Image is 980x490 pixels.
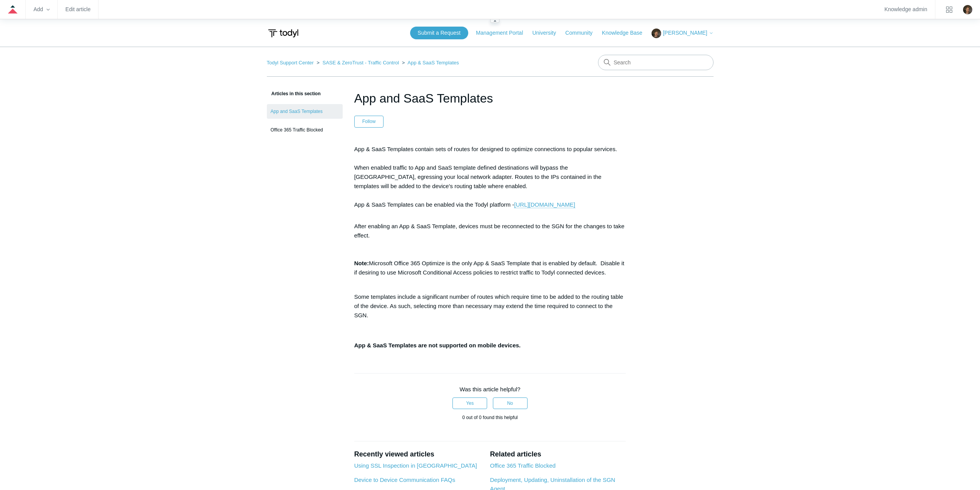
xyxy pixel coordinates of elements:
span: [PERSON_NAME] [663,30,707,36]
zd-hc-resizer: Guide navigation [490,19,499,23]
strong: Note: [354,260,369,266]
button: Follow Article [354,116,384,127]
a: Device to Device Communication FAQs [354,477,456,483]
a: Management Portal [476,29,531,37]
a: [URL][DOMAIN_NAME] [514,201,575,208]
button: This article was helpful [452,397,487,409]
a: Edit article [65,7,90,12]
a: App & SaaS Templates [407,60,459,66]
h2: Recently viewed articles [354,449,482,460]
a: Office 365 Traffic Blocked [267,123,343,137]
zd-hc-trigger: Click your profile icon to open the profile menu [963,5,972,14]
p: Some templates include a significant number of routes which require time to be added to the routi... [354,292,626,320]
img: Todyl Support Center Help Center home page [267,26,300,40]
button: This article was not helpful [493,397,528,409]
li: Todyl Support Center [267,60,315,66]
div: Microsoft Office 365 Optimize is the only App & SaaS Template that is enabled by default. Disable... [354,259,626,277]
h2: Related articles [490,449,626,460]
zd-hc-trigger: Add [34,7,50,12]
img: user avatar [963,5,972,14]
a: SASE & ZeroTrust - Traffic Control [322,60,399,66]
a: Community [565,29,600,37]
a: Using SSL Inspection in [GEOGRAPHIC_DATA] [354,462,477,469]
button: [PERSON_NAME] [652,29,713,38]
a: Submit a Request [410,27,468,39]
strong: App & SaaS Templates are not supported on mobile devices. [354,342,521,349]
span: Articles in this section [267,91,321,96]
a: Knowledge admin [885,7,927,12]
li: SASE & ZeroTrust - Traffic Control [315,60,400,66]
a: Knowledge Base [602,29,650,37]
h1: App and SaaS Templates [354,89,626,108]
input: Search [598,55,714,70]
div: After enabling an App & SaaS Template, devices must be reconnected to the SGN for the changes to ... [354,220,626,350]
div: App & SaaS Templates contain sets of routes for designed to optimize connections to popular servi... [354,143,626,209]
a: Todyl Support Center [267,60,314,66]
li: App & SaaS Templates [400,60,459,66]
a: Office 365 Traffic Blocked [490,462,555,469]
a: University [532,29,563,37]
span: 0 out of 0 found this helpful [462,415,518,420]
span: Was this article helpful? [460,386,521,392]
a: App and SaaS Templates [267,104,343,119]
